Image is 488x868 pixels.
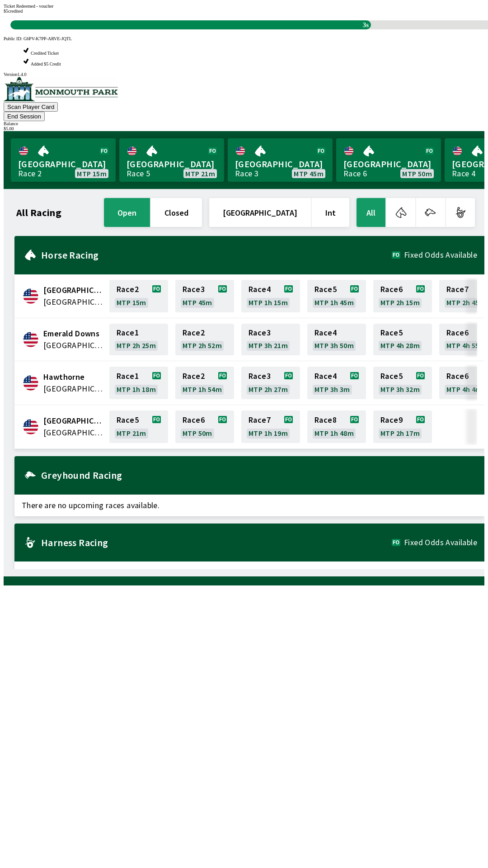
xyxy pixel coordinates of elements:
span: Fixed Odds Available [404,539,477,546]
div: Race 3 [235,170,258,177]
span: Race 4 [314,373,337,380]
span: [GEOGRAPHIC_DATA] [127,158,217,170]
span: G6PV-K7PP-ARVE-JQTL [23,36,72,41]
span: MTP 45m [294,170,324,177]
span: MTP 2h 52m [183,342,222,349]
span: $ 5 credited [4,9,23,14]
span: MTP 1h 18m [117,386,156,393]
span: Race 6 [183,416,205,424]
a: Race6MTP 50m [175,410,234,443]
span: MTP 3h 50m [314,342,354,349]
button: Int [312,198,349,227]
span: MTP 4h 28m [380,342,420,349]
span: Credited Ticket [31,51,59,56]
span: There are no upcoming races available. [14,495,484,516]
span: United States [43,340,104,351]
span: Race 3 [183,286,205,293]
button: Scan Player Card [4,102,58,112]
span: Monmouth Park [43,415,104,427]
span: United States [43,296,104,308]
span: Race 6 [446,329,469,336]
span: Race 4 [314,329,337,336]
span: MTP 2h 25m [117,342,156,349]
span: MTP 3h 32m [380,386,420,393]
span: Race 7 [249,416,271,424]
span: MTP 2h 27m [249,386,288,393]
span: MTP 3h 3m [314,386,350,393]
span: Race 2 [183,329,205,336]
h2: Harness Racing [41,539,392,546]
span: Race 5 [380,373,403,380]
h2: Horse Racing [41,251,392,259]
span: MTP 45m [183,299,212,306]
span: Race 5 [117,416,139,424]
div: Version 1.4.0 [4,72,484,77]
span: MTP 1h 54m [183,386,222,393]
span: Race 5 [314,286,337,293]
span: United States [43,383,104,395]
span: MTP 4h 4m [446,386,482,393]
div: Public ID: [4,36,484,41]
button: End Session [4,112,45,121]
span: Race 2 [183,373,205,380]
span: Emerald Downs [43,328,104,340]
span: Race 6 [380,286,403,293]
h2: Greyhound Racing [41,472,477,479]
span: Race 1 [117,329,139,336]
a: Race1MTP 1h 18m [109,367,168,399]
a: Race3MTP 45m [175,280,234,312]
span: MTP 2h 15m [380,299,420,306]
div: Balance [4,121,484,126]
span: Fixed Odds Available [404,251,477,259]
a: Race5MTP 3h 32m [373,367,432,399]
a: Race8MTP 1h 48m [307,410,366,443]
a: Race7MTP 1h 19m [241,410,300,443]
span: Race 6 [446,373,469,380]
span: Race 3 [249,373,271,380]
span: Race 9 [380,416,403,424]
span: 3s [361,19,371,31]
div: Race 4 [452,170,475,177]
span: MTP 50m [183,429,212,437]
span: There are no upcoming races available. [14,561,484,583]
a: Race4MTP 3h 50m [307,324,366,355]
a: Race4MTP 1h 15m [241,280,300,312]
a: Race5MTP 21m [109,410,168,443]
span: [GEOGRAPHIC_DATA] [18,158,108,170]
a: Race4MTP 3h 3m [307,367,366,399]
a: Race6MTP 2h 15m [373,280,432,312]
a: [GEOGRAPHIC_DATA]Race 3MTP 45m [228,138,333,182]
span: Canterbury Park [43,284,104,296]
button: open [104,198,150,227]
span: Race 2 [117,286,139,293]
span: United States [43,427,104,439]
a: Race2MTP 1h 54m [175,367,234,399]
span: MTP 4h 55m [446,342,486,349]
span: MTP 21m [117,429,146,437]
div: $ 5.00 [4,126,484,131]
span: MTP 2h 45m [446,299,486,306]
span: MTP 1h 48m [314,429,354,437]
a: Race3MTP 2h 27m [241,367,300,399]
a: Race5MTP 1h 45m [307,280,366,312]
button: All [357,198,385,227]
span: Hawthorne [43,371,104,383]
h1: All Racing [16,209,61,216]
span: Race 4 [249,286,271,293]
div: Race 5 [127,170,150,177]
span: [GEOGRAPHIC_DATA] [235,158,325,170]
span: Race 1 [117,373,139,380]
a: Race3MTP 3h 21m [241,324,300,355]
span: Race 5 [380,329,403,336]
a: Race2MTP 15m [109,280,168,312]
a: [GEOGRAPHIC_DATA]Race 2MTP 15m [11,138,116,182]
span: MTP 1h 15m [249,299,288,306]
span: MTP 50m [402,170,432,177]
a: [GEOGRAPHIC_DATA]Race 5MTP 21m [119,138,224,182]
div: Race 2 [18,170,42,177]
span: MTP 15m [77,170,107,177]
a: [GEOGRAPHIC_DATA]Race 6MTP 50m [336,138,441,182]
span: Race 7 [446,286,469,293]
a: Race9MTP 2h 17m [373,410,432,443]
span: [GEOGRAPHIC_DATA] [343,158,434,170]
